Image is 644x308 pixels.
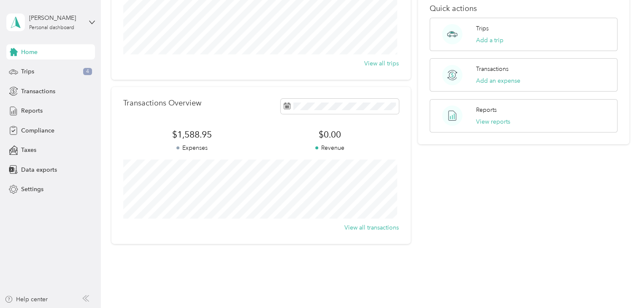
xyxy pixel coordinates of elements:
span: Reports [21,106,43,115]
p: Expenses [123,143,261,152]
span: Trips [21,67,34,76]
span: $0.00 [261,129,398,140]
p: Reports [476,105,497,114]
div: Personal dashboard [29,25,74,30]
p: Revenue [261,143,398,152]
span: 4 [83,68,92,76]
span: Compliance [21,126,54,135]
p: Quick actions [430,4,617,13]
span: Taxes [21,146,36,154]
p: Transactions Overview [123,99,201,108]
button: Add an expense [476,76,520,85]
iframe: Everlance-gr Chat Button Frame [597,261,644,308]
span: $1,588.95 [123,129,261,140]
button: Help center [5,295,48,304]
button: View all trips [364,59,399,68]
span: Transactions [21,87,55,96]
span: Data exports [21,165,57,174]
button: Add a trip [476,36,503,45]
p: Trips [476,24,489,33]
p: Transactions [476,65,509,73]
span: Settings [21,185,43,194]
span: Home [21,48,38,57]
button: View reports [476,117,510,126]
button: View all transactions [344,223,399,232]
div: [PERSON_NAME] [29,14,82,22]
